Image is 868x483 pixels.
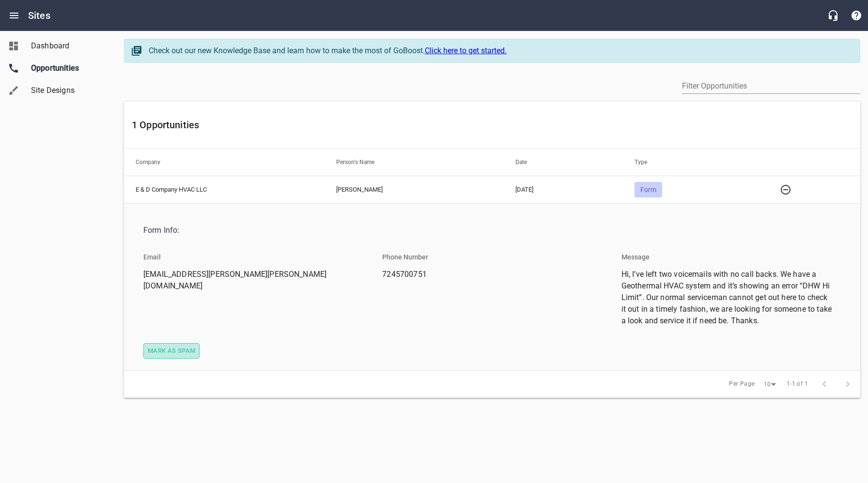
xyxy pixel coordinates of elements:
[132,117,852,133] h6: 1 Opportunities
[31,85,105,96] span: Site Designs
[374,245,436,269] li: Phone Number
[621,269,833,327] span: Hi, I’ve left two voicemails with no call backs. We have a Geothermal HVAC system and it’s showin...
[148,346,195,357] span: Mark as spam
[143,343,200,359] button: Mark as spam
[124,176,325,203] td: E & D Company HVAC LLC
[623,149,762,176] th: Type
[760,378,779,391] div: 10
[729,379,756,389] span: Per Page:
[28,8,50,23] h6: Sites
[614,245,657,269] li: Message
[635,186,662,194] span: Form
[382,269,594,280] span: 7245700751
[682,78,860,94] input: Filter by author or content.
[143,269,355,292] span: [EMAIL_ADDRESS][PERSON_NAME][PERSON_NAME][DOMAIN_NAME]
[325,149,504,176] th: Person's Name
[845,4,868,27] button: Support Portal
[325,176,504,203] td: [PERSON_NAME]
[2,4,26,27] button: Open drawer
[31,40,105,52] span: Dashboard
[787,379,808,389] span: 1-1 of 1
[149,45,850,57] div: Check out our new Knowledge Base and learn how to make the most of GoBoost.
[504,149,623,176] th: Date
[31,62,105,74] span: Opportunities
[143,225,833,236] span: Form Info:
[635,182,662,197] div: Form
[124,149,325,176] th: Company
[821,4,845,27] button: Live Chat
[425,46,507,55] a: Click here to get started.
[504,176,623,203] td: [DATE]
[136,245,169,269] li: Email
